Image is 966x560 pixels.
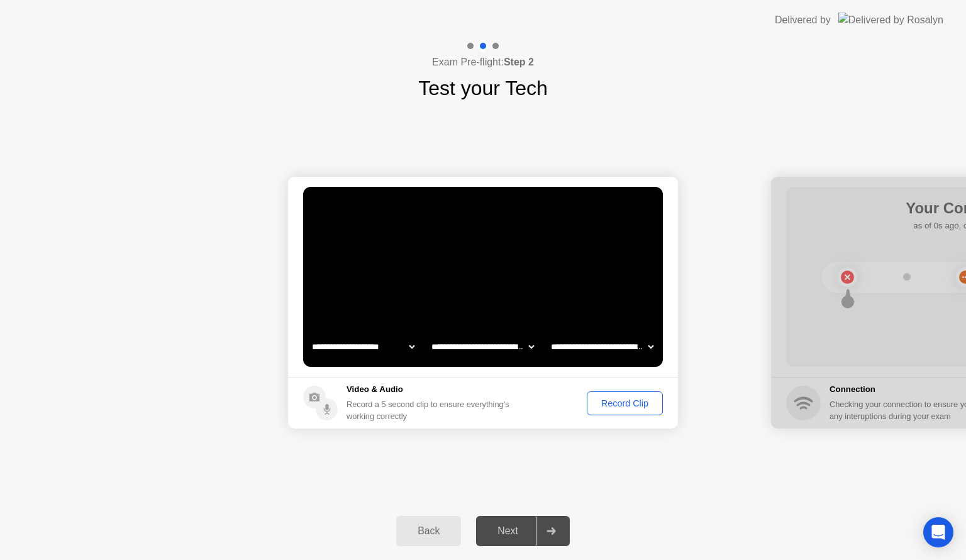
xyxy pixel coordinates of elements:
div: Delivered by [775,13,831,28]
div: Back [400,525,457,537]
b: Step 2 [504,57,534,67]
select: Available cameras [309,334,417,359]
select: Available speakers [429,334,536,359]
select: Available microphones [548,334,656,359]
img: Delivered by Rosalyn [838,13,943,27]
button: Next [476,516,570,546]
div: Record Clip [591,398,658,408]
h1: Test your Tech [418,73,548,103]
h5: Video & Audio [347,383,514,396]
h4: Exam Pre-flight: [432,55,534,70]
button: Record Clip [587,391,663,415]
div: Next [480,525,536,537]
div: Record a 5 second clip to ensure everything’s working correctly [347,398,514,422]
div: Open Intercom Messenger [923,517,953,547]
button: Back [396,516,461,546]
